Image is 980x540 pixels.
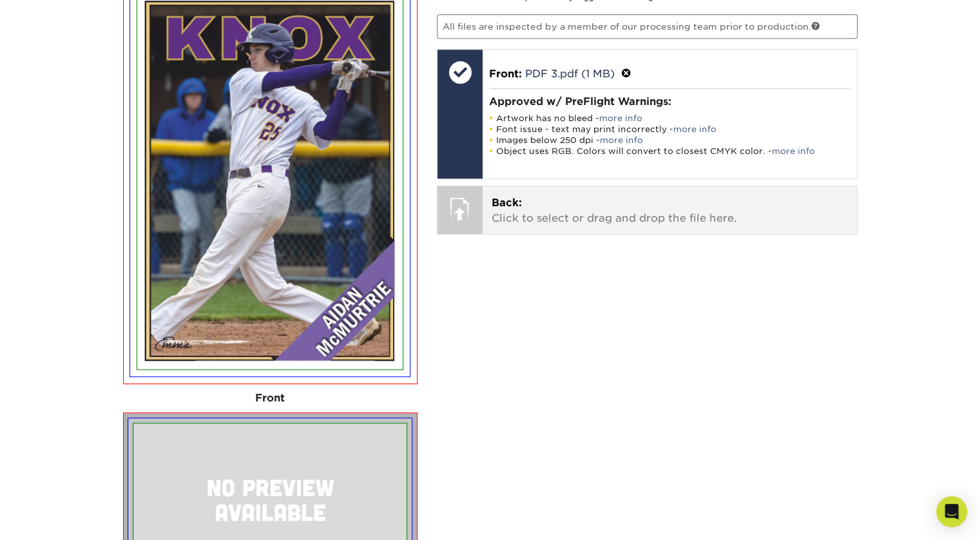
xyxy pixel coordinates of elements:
[489,113,850,124] li: Artwork has no bleed -
[772,146,815,156] a: more info
[492,195,848,226] p: Click to select or drag and drop the file here.
[489,146,850,157] li: Object uses RGB. Colors will convert to closest CMYK color. -
[936,496,967,527] div: Open Intercom Messenger
[489,135,850,146] li: Images below 250 dpi -
[525,68,615,80] a: PDF 3.pdf (1 MB)
[600,135,643,145] a: more info
[437,14,858,39] p: All files are inspected by a member of our processing team prior to production.
[489,95,850,108] h4: Approved w/ PreFlight Warnings:
[489,124,850,135] li: Font issue - text may print incorrectly -
[123,384,418,412] div: Front
[673,124,716,134] a: more info
[599,113,642,123] a: more info
[492,197,522,209] span: Back:
[489,68,522,80] span: Front:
